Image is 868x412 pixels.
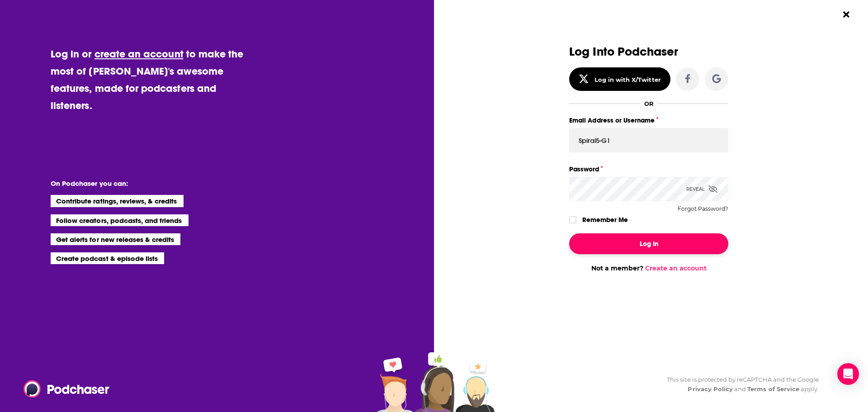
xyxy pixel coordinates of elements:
[569,128,728,152] input: Email Address or Username
[51,214,189,226] li: Follow creators, podcasts, and friends
[660,375,819,394] div: This site is protected by reCAPTCHA and the Google and apply.
[51,179,231,188] li: On Podchaser you can:
[688,385,733,393] a: Privacy Policy
[678,206,728,212] button: Forgot Password?
[24,380,110,398] img: Podchaser - Follow, Share and Rate Podcasts
[644,100,654,107] div: OR
[837,363,859,385] div: Open Intercom Messenger
[51,233,180,245] li: Get alerts for new releases & credits
[686,177,717,201] div: Reveal
[24,380,103,398] a: Podchaser - Follow, Share and Rate Podcasts
[94,47,184,60] a: create an account
[582,214,628,226] label: Remember Me
[569,114,728,126] label: Email Address or Username
[569,163,728,175] label: Password
[594,76,661,83] div: Log in with X/Twitter
[569,264,728,272] div: Not a member?
[569,233,728,254] button: Log In
[838,6,855,23] button: Close Button
[569,45,728,58] h3: Log Into Podchaser
[51,252,164,264] li: Create podcast & episode lists
[51,195,184,207] li: Contribute ratings, reviews, & credits
[569,67,670,91] button: Log in with X/Twitter
[747,385,799,393] a: Terms of Service
[645,264,707,272] a: Create an account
